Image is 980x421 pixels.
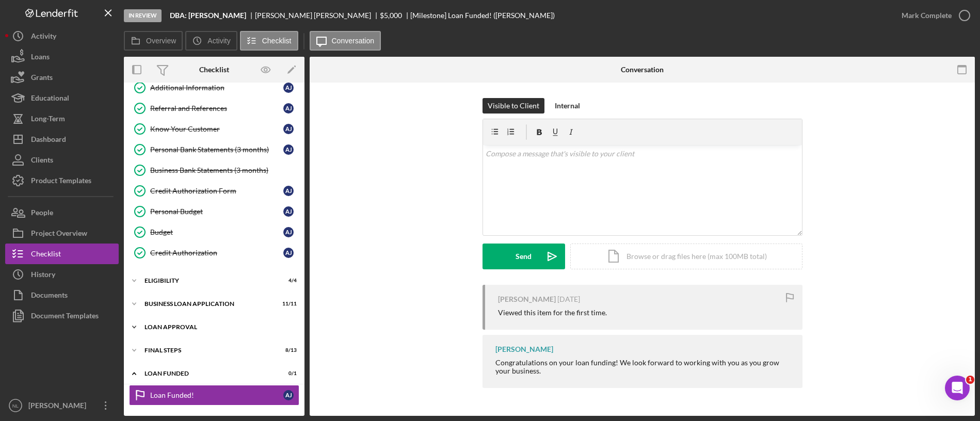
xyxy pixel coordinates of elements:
[283,206,294,217] div: A J
[5,150,119,170] button: Clients
[129,181,299,201] a: Credit Authorization FormAJ
[555,98,580,114] div: Internal
[498,309,607,317] div: Viewed this item for the first time.
[31,244,61,267] div: Checklist
[31,264,55,287] div: History
[31,150,53,173] div: Clients
[498,295,556,303] div: [PERSON_NAME]
[150,187,283,195] div: Credit Authorization Form
[966,376,974,384] span: 1
[5,264,119,285] a: History
[31,285,68,308] div: Documents
[283,144,294,155] div: A J
[621,66,664,74] div: Conversation
[31,305,99,329] div: Document Templates
[207,37,230,45] label: Activity
[129,98,299,119] a: Referral and ReferencesAJ
[278,278,297,284] div: 4 / 4
[129,139,299,160] a: Personal Bank Statements (3 months)AJ
[150,104,283,112] div: Referral and References
[150,207,283,216] div: Personal Budget
[5,129,119,150] button: Dashboard
[283,103,294,114] div: A J
[255,11,380,20] div: [PERSON_NAME] [PERSON_NAME]
[129,77,299,98] a: Additional InformationAJ
[5,223,119,244] button: Project Overview
[5,170,119,191] button: Product Templates
[150,228,283,236] div: Budget
[129,119,299,139] a: Know Your CustomerAJ
[185,31,237,51] button: Activity
[278,301,297,307] div: 11 / 11
[5,285,119,305] button: Documents
[310,31,381,51] button: Conversation
[891,5,975,26] button: Mark Complete
[5,305,119,326] button: Document Templates
[283,186,294,196] div: A J
[150,145,283,154] div: Personal Bank Statements (3 months)
[144,301,271,307] div: BUSINESS LOAN APPLICATION
[129,222,299,242] a: BudgetAJ
[199,66,229,74] div: Checklist
[262,37,292,45] label: Checklist
[31,88,69,111] div: Educational
[488,98,539,114] div: Visible to Client
[283,124,294,134] div: A J
[283,390,294,400] div: A J
[483,98,544,114] button: Visible to Client
[150,166,299,174] div: Business Bank Statements (3 months)
[31,26,56,49] div: Activity
[31,67,53,90] div: Grants
[124,31,183,51] button: Overview
[5,108,119,129] button: Long-Term
[144,370,271,377] div: LOAN FUNDED
[129,201,299,222] a: Personal BudgetAJ
[129,242,299,263] a: Credit AuthorizationAJ
[31,129,66,152] div: Dashboard
[5,26,119,46] button: Activity
[410,11,555,20] div: [Milestone] Loan Funded! ([PERSON_NAME])
[150,249,283,257] div: Credit Authorization
[150,391,283,399] div: Loan Funded!
[5,67,119,88] button: Grants
[146,37,176,45] label: Overview
[150,84,283,92] div: Additional Information
[31,202,53,225] div: People
[5,244,119,264] button: Checklist
[557,295,580,303] time: 2025-10-10 18:43
[144,324,292,330] div: Loan Approval
[283,227,294,237] div: A J
[12,403,19,409] text: NL
[129,160,299,181] a: Business Bank Statements (3 months)
[170,11,246,20] b: DBA: [PERSON_NAME]
[5,202,119,223] button: People
[516,244,532,269] div: Send
[240,31,298,51] button: Checklist
[26,395,93,418] div: [PERSON_NAME]
[495,345,553,353] div: [PERSON_NAME]
[5,46,119,67] a: Loans
[945,376,970,400] iframe: Intercom live chat
[278,347,297,353] div: 8 / 13
[283,83,294,93] div: A J
[902,5,952,26] div: Mark Complete
[31,46,50,70] div: Loans
[332,37,375,45] label: Conversation
[31,223,87,246] div: Project Overview
[5,88,119,108] button: Educational
[5,395,119,416] button: NL[PERSON_NAME]
[278,370,297,377] div: 0 / 1
[550,98,585,114] button: Internal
